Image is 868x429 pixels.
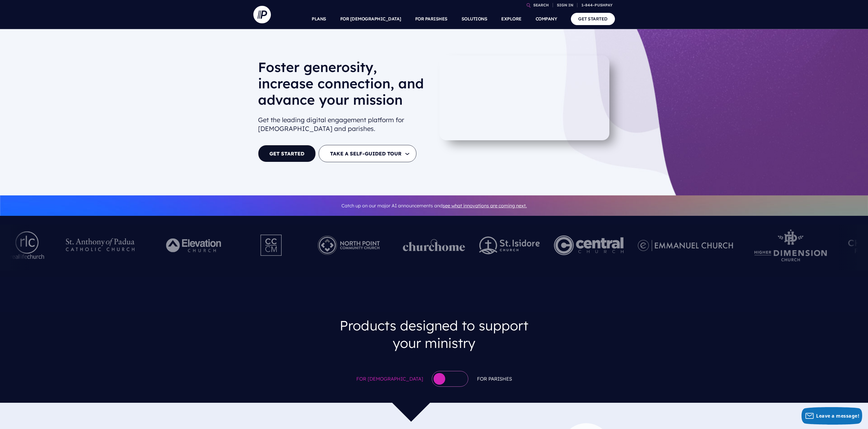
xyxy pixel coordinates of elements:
[258,113,429,136] h2: Get the leading digital engagement platform for [DEMOGRAPHIC_DATA] and parishes.
[356,374,423,383] span: For [DEMOGRAPHIC_DATA]
[258,199,610,212] p: Catch up on our major AI announcements and
[319,145,416,162] button: TAKE A SELF-GUIDED TOUR
[638,240,733,251] img: pp_logos_3
[340,9,401,29] a: FOR [DEMOGRAPHIC_DATA]
[60,229,140,261] img: Pushpay_Logo__StAnthony
[816,413,859,419] span: Leave a message!
[479,237,540,254] img: pp_logos_2
[536,9,557,29] a: COMPANY
[312,9,326,29] a: PLANS
[462,9,488,29] a: SOLUTIONS
[443,203,527,209] a: see what innovations are coming next.
[747,229,834,261] img: HD-logo-white-2
[248,229,294,261] img: Pushpay_Logo__CCM
[501,9,522,29] a: EXPLORE
[154,229,234,261] img: Pushpay_Logo__Elevation
[415,9,448,29] a: FOR PARISHES
[325,312,543,356] h3: Products designed to support your ministry
[477,374,512,383] span: For Parishes
[554,229,624,261] img: Central Church Henderson NV
[258,59,429,113] h1: Foster generosity, increase connection, and advance your mission
[309,229,389,261] img: Pushpay_Logo__NorthPoint
[258,145,316,162] a: GET STARTED
[802,407,862,425] button: Leave a message!
[571,13,615,25] a: GET STARTED
[403,239,465,251] img: pp_logos_1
